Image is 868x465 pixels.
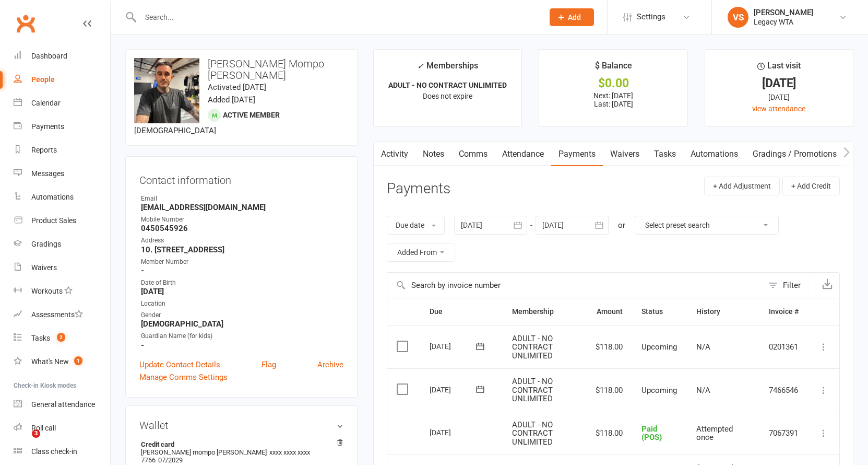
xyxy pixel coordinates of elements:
a: Archive [317,358,343,371]
div: [DATE] [715,91,843,103]
button: Add [550,8,594,26]
strong: [DATE] [141,287,343,296]
div: Payments [31,122,64,131]
div: Workouts [31,287,63,295]
span: 1 [74,356,82,365]
a: Gradings / Promotions [745,142,844,166]
a: Notes [415,142,451,166]
div: What's New [31,357,69,366]
td: 7067391 [759,412,808,455]
th: Due [420,298,503,325]
strong: - [141,266,343,275]
a: Tasks [647,142,683,166]
a: Workouts [14,280,110,303]
span: Active member [223,111,280,119]
a: Update Contact Details [139,358,220,371]
span: Upcoming [641,342,677,352]
div: Mobile Number [141,215,343,225]
a: Payments [551,142,603,166]
div: Assessments [31,310,83,319]
div: [DATE] [430,338,478,354]
a: Flag [261,358,276,371]
div: [PERSON_NAME] [754,8,813,17]
div: Calendar [31,99,61,107]
button: Due date [387,216,445,235]
span: 07/2029 [158,456,183,464]
h3: [PERSON_NAME] Mompo [PERSON_NAME] [134,58,349,81]
strong: ADULT - NO CONTRACT UNLIMITED [388,81,507,89]
a: view attendance [752,104,805,113]
button: Filter [763,273,815,298]
div: $ Balance [595,59,632,78]
h3: Wallet [139,420,343,431]
a: Calendar [14,91,110,115]
div: Member Number [141,257,343,267]
div: $0.00 [549,78,677,89]
span: 3 [32,429,40,438]
div: Dashboard [31,52,67,60]
div: Filter [783,279,801,292]
strong: [DEMOGRAPHIC_DATA] [141,319,343,329]
button: + Add Adjustment [704,177,780,195]
span: Upcoming [641,386,677,395]
div: Date of Birth [141,278,343,288]
i: ✓ [417,61,424,71]
span: ADULT - NO CONTRACT UNLIMITED [512,334,553,361]
span: Add [568,13,581,21]
div: Class check-in [31,447,77,456]
time: Added [DATE] [208,95,255,104]
span: [DEMOGRAPHIC_DATA] [134,126,216,135]
div: Memberships [417,59,478,78]
strong: Credit card [141,440,338,448]
span: ADULT - NO CONTRACT UNLIMITED [512,420,553,447]
a: Automations [14,185,110,209]
strong: - [141,341,343,350]
span: xxxx xxxx xxxx 7766 [141,448,310,464]
a: Assessments [14,303,110,327]
a: General attendance kiosk mode [14,393,110,416]
div: [DATE] [430,424,478,440]
a: Comms [451,142,495,166]
span: 2 [57,333,65,342]
a: Waivers [603,142,647,166]
a: Product Sales [14,209,110,233]
p: Next: [DATE] Last: [DATE] [549,91,677,108]
div: Gradings [31,240,61,248]
th: Membership [503,298,586,325]
span: N/A [696,386,710,395]
button: Added From [387,243,455,262]
div: Waivers [31,263,57,272]
a: Activity [374,142,415,166]
a: Waivers [14,256,110,280]
span: Attempted once [696,424,733,443]
td: $118.00 [586,326,632,369]
div: Product Sales [31,216,76,225]
span: Paid (POS) [641,424,662,443]
img: image1755075905.png [134,58,199,123]
div: Roll call [31,424,56,432]
div: Legacy WTA [754,17,813,27]
td: 0201361 [759,326,808,369]
a: Reports [14,138,110,162]
div: Gender [141,310,343,320]
div: VS [728,7,748,28]
a: Manage Comms Settings [139,371,228,383]
div: Messages [31,169,64,178]
a: Messages [14,162,110,185]
a: Payments [14,115,110,138]
div: People [31,75,55,84]
div: Email [141,194,343,204]
a: Tasks 2 [14,327,110,350]
input: Search... [137,10,536,25]
div: or [618,219,625,231]
th: Invoice # [759,298,808,325]
th: Amount [586,298,632,325]
time: Activated [DATE] [208,83,266,92]
h3: Contact information [139,170,343,186]
div: Location [141,299,343,309]
a: Attendance [495,142,551,166]
a: Dashboard [14,44,110,68]
div: [DATE] [715,78,843,89]
th: History [687,298,759,325]
a: People [14,68,110,91]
